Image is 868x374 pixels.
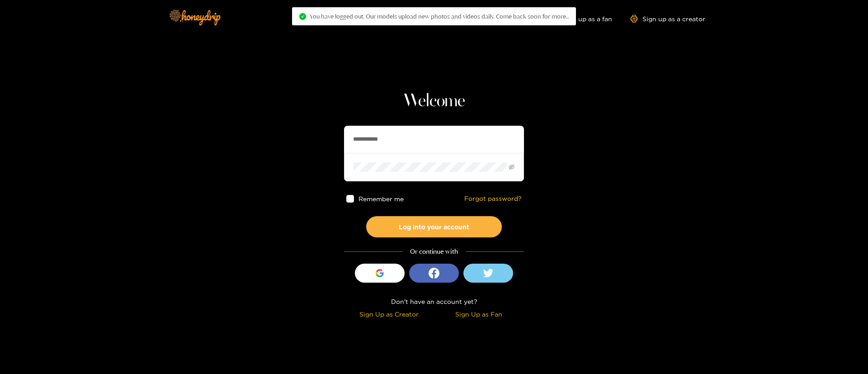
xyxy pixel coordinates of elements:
a: Sign up as a creator [630,15,705,23]
span: check-circle [299,13,306,20]
h1: Welcome [344,90,524,112]
div: Sign Up as Fan [436,309,522,319]
div: Or continue with [344,246,524,257]
span: Remember me [359,195,404,202]
a: Sign up as a fan [550,15,612,23]
span: You have logged out. Our models upload new photos and videos daily. Come back soon for more.. [310,13,569,20]
a: Forgot password? [464,195,522,203]
div: Sign Up as Creator [346,309,432,319]
div: Don't have an account yet? [344,296,524,307]
button: Log into your account [366,216,502,237]
span: eye-invisible [509,164,514,170]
